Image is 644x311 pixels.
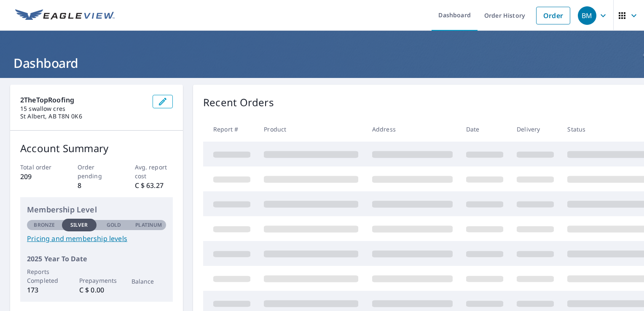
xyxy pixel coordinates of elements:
[203,117,257,142] th: Report #
[20,105,146,113] p: 15 swallow cres
[131,277,166,286] p: Balance
[79,276,114,285] p: Prepayments
[78,180,116,190] p: 8
[10,54,634,72] h1: Dashboard
[365,117,459,142] th: Address
[20,95,146,105] p: 2TheTopRoofing
[20,141,173,156] p: Account Summary
[78,163,116,180] p: Order pending
[107,221,121,229] p: Gold
[20,163,59,172] p: Total order
[27,204,166,215] p: Membership Level
[135,221,162,229] p: Platinum
[536,7,570,24] a: Order
[20,172,59,182] p: 209
[135,163,173,180] p: Avg. report cost
[27,267,62,285] p: Reports Completed
[15,9,115,22] img: EV Logo
[135,180,173,190] p: C $ 63.27
[27,254,166,264] p: 2025 Year To Date
[27,233,166,244] a: Pricing and membership levels
[70,221,88,229] p: Silver
[578,6,596,25] div: BM
[510,117,561,142] th: Delivery
[459,117,510,142] th: Date
[203,95,274,110] p: Recent Orders
[79,285,114,295] p: C $ 0.00
[27,285,62,295] p: 173
[257,117,365,142] th: Product
[20,113,146,120] p: St Albert, AB T8N 0K6
[34,221,55,229] p: Bronze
